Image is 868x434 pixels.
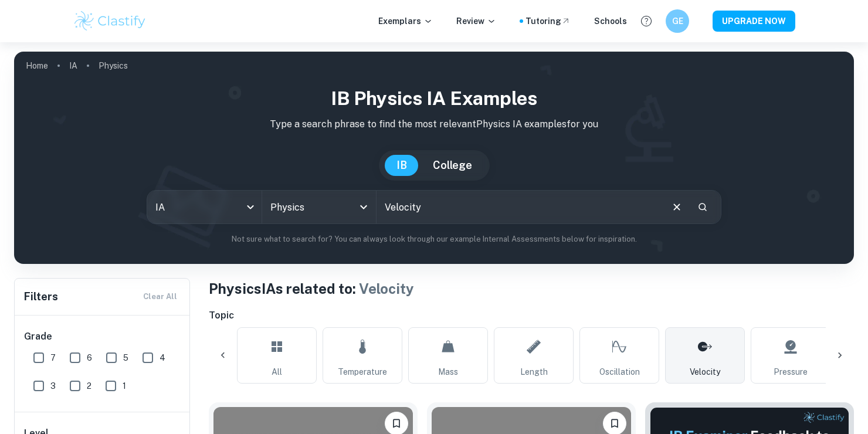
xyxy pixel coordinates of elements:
[69,57,77,74] a: IA
[338,365,387,378] span: Temperature
[50,351,56,364] span: 7
[209,278,854,299] h1: Physics IAs related to:
[160,351,165,364] span: 4
[23,117,845,131] p: Type a search phrase to find the most relevant Physics IA examples for you
[87,379,91,392] span: 2
[594,15,627,28] a: Schools
[421,155,484,176] button: College
[377,191,661,223] input: E.g. harmonic motion analysis, light diffraction experiments, sliding objects down a ramp...
[23,84,845,113] h1: IB Physics IA examples
[23,233,845,245] p: Not sure what to search for? You can always look through our example Internal Assessments below f...
[438,365,458,378] span: Mass
[520,365,548,378] span: Length
[209,308,854,323] h6: Topic
[87,351,92,364] span: 6
[666,196,688,218] button: Clear
[50,379,56,392] span: 3
[671,15,684,28] h6: GE
[147,191,262,223] div: IA
[24,330,181,344] h6: Grade
[123,379,126,392] span: 1
[713,11,795,32] button: UPGRADE NOW
[636,11,656,31] button: Help and Feedback
[378,15,433,28] p: Exemplars
[690,365,720,378] span: Velocity
[693,197,713,217] button: Search
[456,15,496,28] p: Review
[359,280,414,297] span: Velocity
[99,59,128,72] p: Physics
[24,289,58,305] h6: Filters
[666,9,689,33] button: GE
[385,155,419,176] button: IB
[525,15,571,28] a: Tutoring
[123,351,128,364] span: 5
[599,365,640,378] span: Oscillation
[26,57,48,74] a: Home
[774,365,808,378] span: Pressure
[355,199,372,215] button: Open
[14,52,854,264] img: profile cover
[73,9,147,33] img: Clastify logo
[272,365,282,378] span: All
